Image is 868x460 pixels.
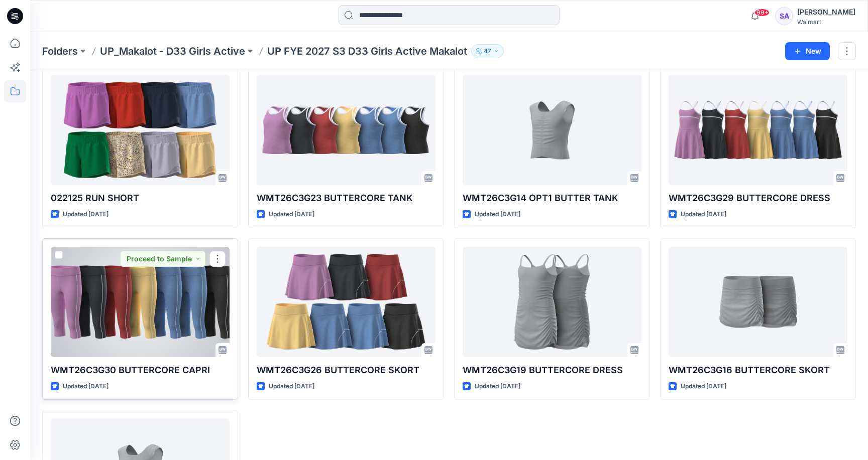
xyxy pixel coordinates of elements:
p: WMT26C3G26 BUTTERCORE SKORT [257,363,436,377]
a: WMT26C3G19 BUTTERCORE DRESS [463,247,641,357]
p: WMT26C3G23 BUTTERCORE TANK [257,191,436,205]
p: Updated [DATE] [63,381,108,392]
p: UP FYE 2027 S3 D33 Girls Active Makalot [267,44,467,58]
a: WMT26C3G14 OPT1 BUTTER TANK [463,75,641,185]
a: WMT26C3G26 BUTTERCORE SKORT [257,247,436,357]
a: UP_Makalot - D33 Girls Active [100,44,245,58]
div: Walmart [797,18,855,26]
p: WMT26C3G16 BUTTERCORE SKORT [669,363,847,377]
div: SA [775,7,793,25]
button: 47 [471,44,504,58]
p: 022125 RUN SHORT [51,191,230,205]
a: 022125 RUN SHORT [51,75,230,185]
div: [PERSON_NAME] [797,6,855,18]
p: Updated [DATE] [681,381,726,392]
p: WMT26C3G19 BUTTERCORE DRESS [463,363,641,377]
p: WMT26C3G30 BUTTERCORE CAPRI [51,363,230,377]
a: WMT26C3G29 BUTTERCORE DRESS [669,75,847,185]
a: WMT26C3G30 BUTTERCORE CAPRI [51,247,230,357]
p: Updated [DATE] [681,209,726,220]
a: Folders [42,44,78,58]
p: Updated [DATE] [475,209,520,220]
p: Updated [DATE] [475,381,520,392]
a: WMT26C3G23 BUTTERCORE TANK [257,75,436,185]
p: WMT26C3G29 BUTTERCORE DRESS [669,191,847,205]
p: Updated [DATE] [269,381,314,392]
p: WMT26C3G14 OPT1 BUTTER TANK [463,191,641,205]
p: Updated [DATE] [63,209,108,220]
a: WMT26C3G16 BUTTERCORE SKORT [669,247,847,357]
button: New [785,42,830,60]
p: Updated [DATE] [269,209,314,220]
span: 99+ [754,9,770,17]
p: 47 [484,46,491,57]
